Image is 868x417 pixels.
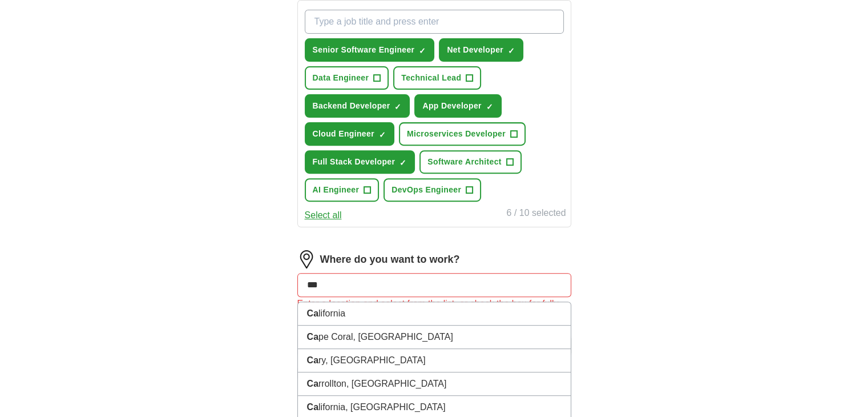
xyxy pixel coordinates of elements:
[305,178,380,202] button: AI Engineer
[305,94,410,118] button: Backend Developer✓
[298,372,571,396] li: rrollton, [GEOGRAPHIC_DATA]
[305,10,564,34] input: Type a job title and press enter
[307,402,318,412] strong: Ca
[307,379,318,388] strong: Ca
[506,206,566,222] div: 6 / 10 selected
[399,122,526,146] button: Microservices Developer
[414,94,501,118] button: App Developer✓
[313,156,395,168] span: Full Stack Developer
[298,349,571,372] li: ry, [GEOGRAPHIC_DATA]
[305,38,435,62] button: Senior Software Engineer✓
[508,46,515,55] span: ✓
[391,184,461,196] span: DevOps Engineer
[305,122,394,146] button: Cloud Engineer✓
[305,66,389,90] button: Data Engineer
[427,156,501,168] span: Software Architect
[307,308,318,318] strong: Ca
[297,250,316,268] img: location.png
[313,72,369,84] span: Data Engineer
[399,158,406,167] span: ✓
[407,128,506,140] span: Microservices Developer
[305,209,342,222] button: Select all
[307,355,318,365] strong: Ca
[305,150,415,174] button: Full Stack Developer✓
[313,100,390,112] span: Backend Developer
[298,302,571,326] li: lifornia
[419,150,521,174] button: Software Architect
[401,72,461,84] span: Technical Lead
[297,297,571,324] div: Enter a location and select from the list, or check the box for fully remote roles
[486,102,493,111] span: ✓
[307,332,318,342] strong: Ca
[383,178,481,202] button: DevOps Engineer
[320,252,460,267] label: Where do you want to work?
[313,184,360,196] span: AI Engineer
[313,44,415,56] span: Senior Software Engineer
[379,130,386,139] span: ✓
[298,326,571,349] li: pe Coral, [GEOGRAPHIC_DATA]
[439,38,523,62] button: Net Developer✓
[419,46,426,55] span: ✓
[447,44,503,56] span: Net Developer
[422,100,481,112] span: App Developer
[394,102,401,111] span: ✓
[313,128,374,140] span: Cloud Engineer
[393,66,481,90] button: Technical Lead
